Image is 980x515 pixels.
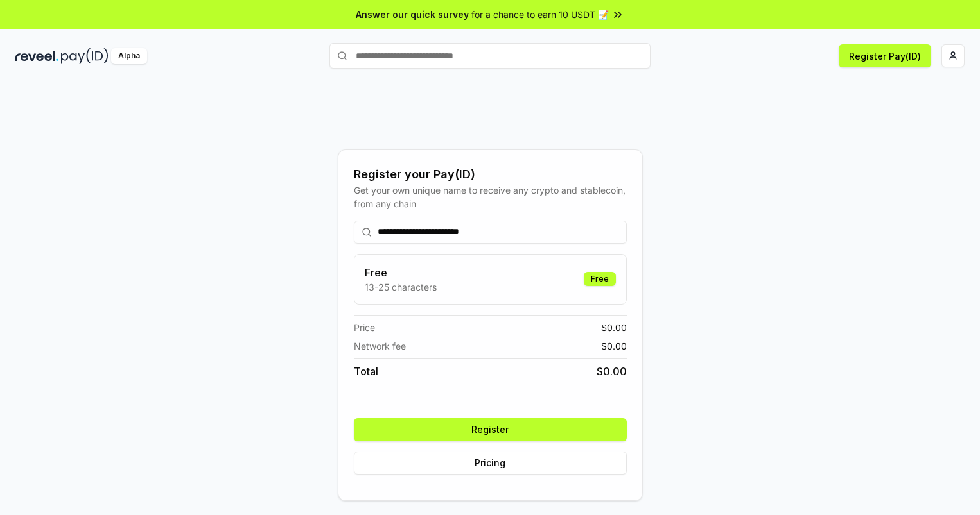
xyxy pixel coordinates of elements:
[597,364,627,379] span: $ 0.00
[601,321,627,334] span: $ 0.00
[365,265,437,280] h3: Free
[354,339,406,353] span: Network fee
[61,48,109,64] img: pay_id
[584,272,616,286] div: Free
[354,183,627,210] div: Get your own unique name to receive any crypto and stablecoin, from any chain
[365,280,437,294] p: 13-25 characters
[356,8,469,21] span: Answer our quick survey
[601,339,627,353] span: $ 0.00
[839,44,931,67] button: Register Pay(ID)
[354,452,627,475] button: Pricing
[471,8,609,21] span: for a chance to earn 10 USDT 📝
[354,165,627,183] div: Register your Pay(ID)
[354,321,375,334] span: Price
[111,48,147,64] div: Alpha
[15,48,58,64] img: reveel_dark
[354,418,627,441] button: Register
[354,364,378,379] span: Total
